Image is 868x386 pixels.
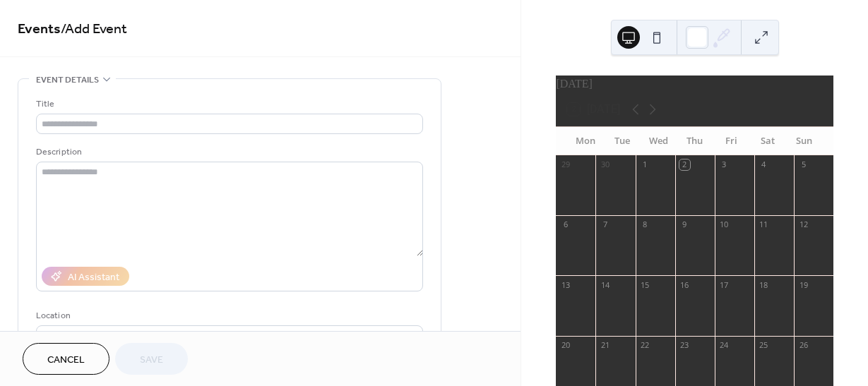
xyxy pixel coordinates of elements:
[23,343,109,375] button: Cancel
[560,159,571,170] div: 29
[567,127,604,155] div: Mon
[785,127,822,155] div: Sun
[798,219,809,230] div: 12
[36,73,99,88] span: Event details
[713,127,749,155] div: Fri
[604,127,641,155] div: Tue
[679,279,690,290] div: 16
[759,159,769,170] div: 4
[640,127,677,155] div: Wed
[719,279,730,290] div: 17
[18,16,61,43] a: Events
[679,340,690,351] div: 23
[47,353,85,368] span: Cancel
[719,219,730,230] div: 10
[600,340,610,351] div: 21
[798,279,809,290] div: 19
[759,219,769,230] div: 11
[36,308,420,323] div: Location
[749,127,786,155] div: Sat
[679,219,690,230] div: 9
[36,97,420,111] div: Title
[600,159,610,170] div: 30
[560,279,571,290] div: 13
[640,340,650,351] div: 22
[798,159,809,170] div: 5
[719,340,730,351] div: 24
[36,145,420,159] div: Description
[640,159,650,170] div: 1
[556,76,833,92] div: [DATE]
[640,219,650,230] div: 8
[679,159,690,170] div: 2
[798,340,809,351] div: 26
[61,16,127,43] span: / Add Event
[560,219,571,230] div: 6
[600,279,610,290] div: 14
[759,279,769,290] div: 18
[600,219,610,230] div: 7
[560,340,571,351] div: 20
[759,340,769,351] div: 25
[719,159,730,170] div: 3
[677,127,713,155] div: Thu
[640,279,650,290] div: 15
